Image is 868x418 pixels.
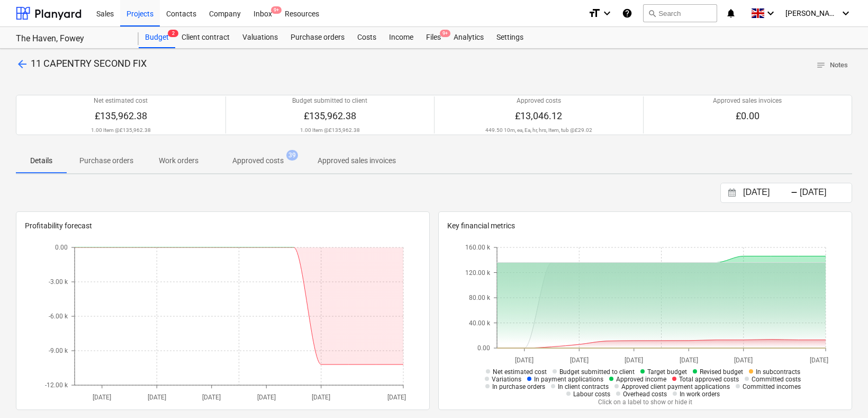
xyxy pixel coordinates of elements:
div: Budget [139,27,175,48]
tspan: -12.00 k [45,381,68,389]
span: Committed incomes [743,383,801,390]
p: Budget submitted to client [292,96,367,105]
tspan: [DATE] [679,356,698,363]
span: Overhead costs [623,390,667,398]
p: Approved sales invoices [713,96,782,105]
tspan: [DATE] [312,393,330,401]
p: Click on a label to show or hide it [465,398,826,407]
span: search [648,9,656,17]
span: £135,962.38 [95,110,147,121]
p: 449.50 10m, ea, Ea, hr, hrs, Item, tub @ £29.02 [485,127,592,134]
span: In purchase orders [492,383,545,390]
span: In payment applications [534,376,603,383]
span: 11 CAPENTRY SECOND FIX [31,58,147,69]
span: arrow_back [16,58,29,70]
button: Search [643,4,717,22]
tspan: [DATE] [625,356,643,363]
span: Target budget [647,368,687,376]
i: Knowledge base [622,7,632,20]
tspan: 160.00 k [465,244,491,251]
span: £13,046.12 [515,110,562,121]
span: Total approved costs [679,376,739,383]
p: 1.00 Item @ £135,962.38 [91,127,151,134]
span: 9+ [271,6,282,14]
tspan: 80.00 k [469,294,491,301]
i: keyboard_arrow_down [601,7,613,20]
a: Purchase orders [284,27,351,48]
div: Files [420,27,447,48]
tspan: [DATE] [734,356,753,363]
span: £135,962.38 [304,110,356,121]
tspan: [DATE] [257,393,275,401]
span: Notes [816,59,848,72]
a: Income [383,27,420,48]
span: £0.00 [736,110,759,121]
a: Budget2 [139,27,175,48]
span: In client contracts [558,383,609,390]
tspan: 40.00 k [469,319,491,327]
input: Start Date [741,185,795,200]
span: [PERSON_NAME] [785,9,838,17]
a: Files9+ [420,27,447,48]
i: keyboard_arrow_down [764,7,777,20]
i: notifications [726,7,736,20]
span: Labour costs [573,390,610,398]
tspan: [DATE] [202,393,221,401]
div: - [791,190,798,196]
tspan: [DATE] [515,356,534,363]
tspan: [DATE] [147,393,166,401]
span: 39 [286,150,298,161]
tspan: [DATE] [810,356,828,363]
p: Net estimated cost [94,96,148,105]
span: 2 [168,30,178,37]
tspan: 0.00 [55,244,68,251]
span: Approved income [616,376,666,383]
span: Revised budget [700,368,743,376]
div: The Haven, Fowey [16,33,126,45]
a: Costs [351,27,383,48]
p: 1.00 Item @ £135,962.38 [300,127,360,134]
tspan: [DATE] [569,356,588,363]
a: Valuations [236,27,284,48]
span: Budget submitted to client [559,368,635,376]
a: Analytics [447,27,490,48]
i: keyboard_arrow_down [839,7,852,20]
input: End Date [798,185,852,200]
span: notes [816,60,826,70]
tspan: 0.00 [477,344,490,352]
button: Notes [812,57,852,74]
i: format_size [588,7,601,20]
a: Client contract [175,27,236,48]
p: Key financial metrics [447,220,843,232]
span: In work orders [680,390,720,398]
span: Approved client payment applications [621,383,730,390]
p: Approved costs [517,96,561,105]
p: Purchase orders [79,155,133,166]
tspan: -9.00 k [49,347,68,354]
a: Settings [490,27,530,48]
button: Interact with the calendar and add the check-in date for your trip. [723,187,741,199]
tspan: -6.00 k [49,313,68,320]
span: 9+ [440,30,450,37]
span: Committed costs [752,376,801,383]
p: Profitability forecast [25,220,421,232]
span: Variations [492,376,521,383]
tspan: [DATE] [387,393,406,401]
tspan: -3.00 k [49,278,68,286]
iframe: Chat Widget [815,367,868,418]
span: Net estimated cost [493,368,547,376]
p: Work orders [159,155,198,166]
p: Approved sales invoices [318,155,396,166]
p: Approved costs [232,155,284,166]
tspan: 120.00 k [465,269,491,277]
span: In subcontracts [756,368,800,376]
tspan: [DATE] [93,393,111,401]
